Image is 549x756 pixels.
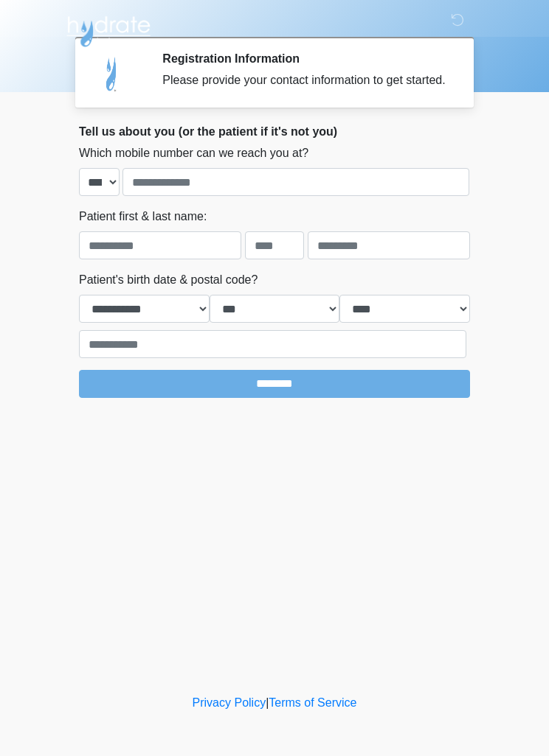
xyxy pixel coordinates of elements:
h2: Tell us about you (or the patient if it's not you) [79,125,470,139]
div: Please provide your contact information to get started. [162,71,448,89]
a: Privacy Policy [193,696,266,709]
label: Patient first & last name: [79,208,207,225]
a: Terms of Service [269,696,356,709]
label: Patient's birth date & postal code? [79,271,258,289]
img: Hydrate IV Bar - Scottsdale Logo [64,11,153,48]
img: Agent Avatar [90,52,134,96]
a: | [266,696,269,709]
label: Which mobile number can we reach you at? [79,144,308,162]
